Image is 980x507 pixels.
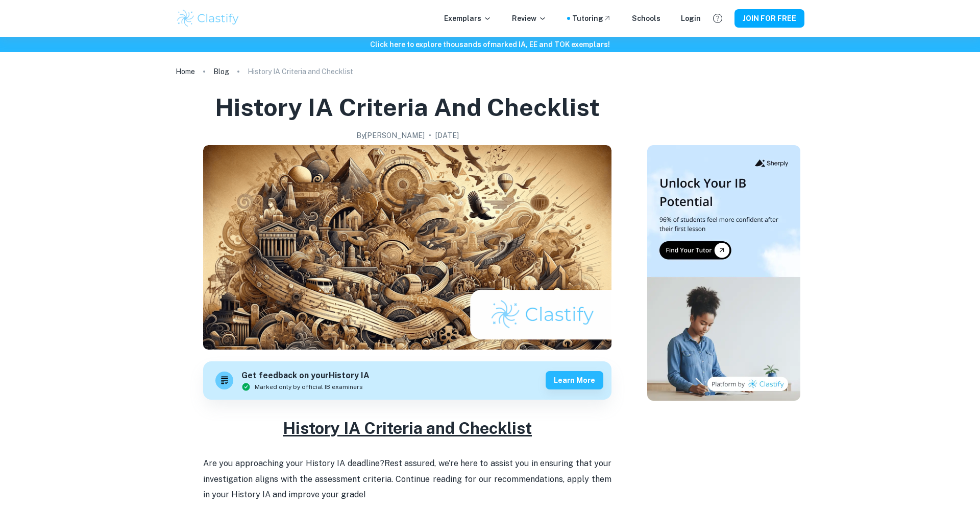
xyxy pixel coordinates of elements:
h1: History IA Criteria and Checklist [215,91,600,124]
span: Are you approaching your History IA deadline? [203,458,384,468]
h2: [DATE] [435,130,459,141]
button: JOIN FOR FREE [734,9,804,28]
img: Thumbnail [647,145,800,401]
a: Tutoring [572,13,611,24]
h6: Click here to explore thousands of marked IA, EE and TOK exemplars ! [2,39,978,50]
button: Help and Feedback [709,10,726,27]
a: Home [176,64,195,79]
p: Review [512,13,547,24]
p: • [429,130,431,141]
a: Login [681,13,701,24]
p: History IA Criteria and Checklist [248,66,353,77]
a: Blog [213,64,229,79]
u: History IA Criteria and Checklist [283,419,532,437]
button: Learn more [546,371,603,389]
a: Schools [632,13,660,24]
a: Get feedback on yourHistory IAMarked only by official IB examinersLearn more [203,361,611,400]
span: Rest assured, we're here to assist you in ensuring that your investigation aligns with the assess... [203,458,614,499]
img: History IA Criteria and Checklist cover image [203,145,611,350]
h6: Get feedback on your History IA [241,370,370,382]
img: Clastify logo [176,8,240,29]
h2: By [PERSON_NAME] [356,130,425,141]
p: Exemplars [444,13,492,24]
span: Marked only by official IB examiners [255,382,363,391]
